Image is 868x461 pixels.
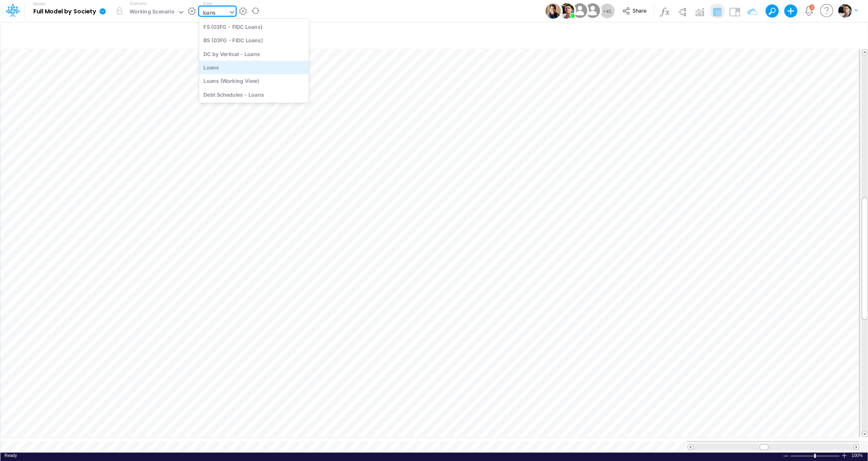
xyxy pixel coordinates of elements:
label: Model [33,2,45,6]
span: Ready [4,453,17,458]
div: Loans (Working View) [199,74,309,88]
img: User Image Icon [583,2,602,20]
b: Full Model by Society [33,8,96,15]
div: In Ready mode [4,452,17,459]
div: Zoom In [841,452,847,459]
div: DC by Vertical - Loans [199,47,309,61]
a: Notifications [804,6,814,15]
button: Share [618,5,652,17]
div: Zoom Out [782,453,789,459]
div: Zoom [790,452,841,459]
div: Debt Schedules - Loans [199,88,309,101]
div: Zoom level [851,452,864,459]
img: User Image Icon [559,3,574,19]
div: Working Scenario [130,8,175,17]
div: Zoom [814,454,816,458]
input: Type a title here [7,26,691,42]
label: View [202,0,212,6]
span: + 45 [603,9,611,14]
span: 100% [851,452,864,459]
span: Share [632,7,646,13]
div: BS (03FG - FIDC Loans) [199,34,309,47]
div: Loans [199,61,309,74]
img: User Image Icon [545,3,561,19]
img: User Image Icon [570,2,589,20]
label: Scenario [130,0,147,6]
div: 2 unread items [811,5,813,9]
div: FS (03FG - FIDC Loans) [199,20,309,33]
